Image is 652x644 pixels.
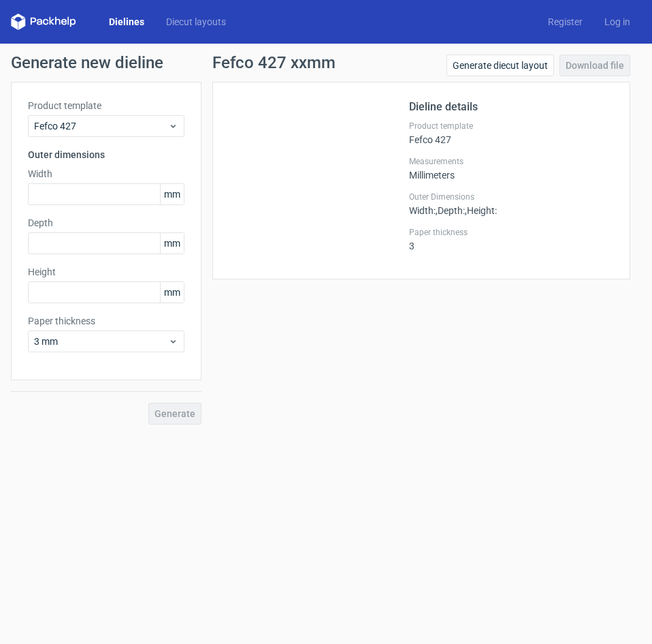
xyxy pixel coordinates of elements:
a: Dielines [98,15,155,29]
label: Width [28,167,184,181]
h3: Outer dimensions [28,148,184,162]
label: Measurements [409,156,613,167]
label: Depth [28,216,184,230]
label: Product template [28,99,184,112]
label: Paper thickness [28,314,184,328]
h1: Fefco 427 xxmm [212,55,336,71]
a: Log in [593,15,641,29]
span: 3 mm [34,335,168,348]
span: mm [160,282,184,303]
h1: Generate new dieline [11,55,641,71]
span: Width : [409,205,436,216]
label: Height [28,265,184,279]
label: Product template [409,121,613,132]
span: , Height : [465,205,497,216]
span: , Depth : [436,205,465,216]
label: Outer Dimensions [409,191,613,202]
span: Fefco 427 [34,119,168,133]
div: 3 [409,227,613,251]
span: mm [160,184,184,204]
a: Diecut layouts [155,15,237,29]
a: Generate diecut layout [446,55,554,76]
span: mm [160,233,184,254]
div: Millimeters [409,156,613,181]
label: Paper thickness [409,227,613,238]
div: Fefco 427 [409,121,613,145]
a: Register [537,15,593,29]
h2: Dieline details [409,99,613,115]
